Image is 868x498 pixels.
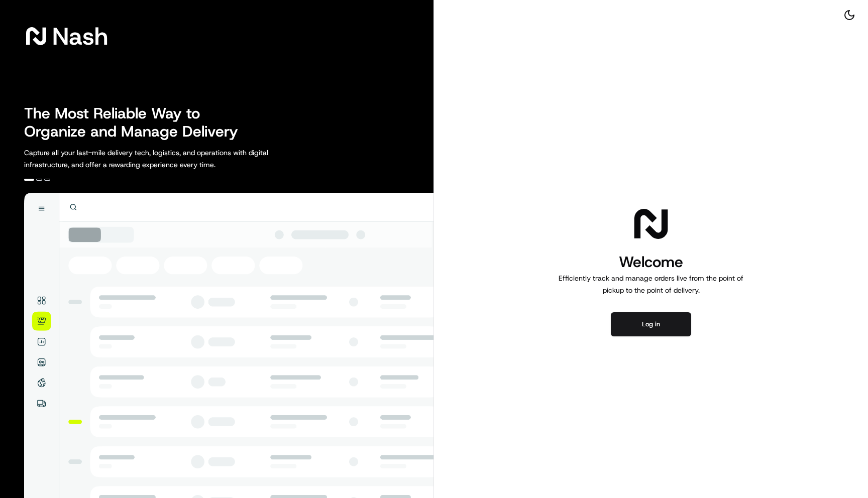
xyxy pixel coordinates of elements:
button: Log in [611,312,691,336]
h1: Welcome [555,252,747,272]
p: Efficiently track and manage orders live from the point of pickup to the point of delivery. [555,272,747,296]
h2: The Most Reliable Way to Organize and Manage Delivery [24,104,249,141]
span: Nash [52,26,108,46]
p: Capture all your last-mile delivery tech, logistics, and operations with digital infrastructure, ... [24,147,313,171]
